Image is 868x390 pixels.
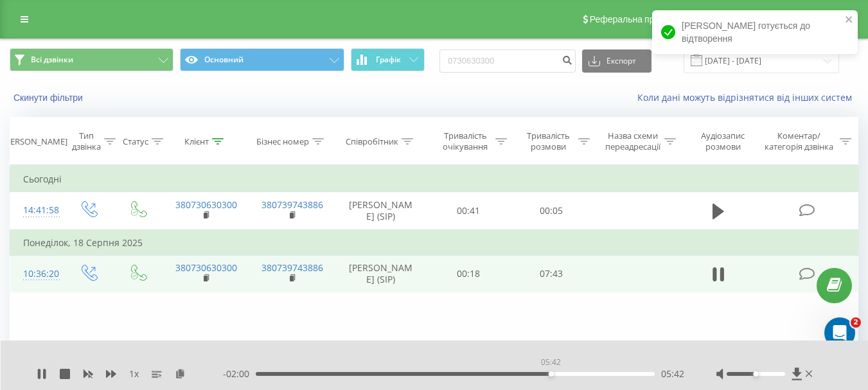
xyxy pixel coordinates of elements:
span: - 02:00 [223,368,256,380]
div: [PERSON_NAME] готується до відтворення [652,10,858,54]
a: 380730630300 [175,199,237,211]
div: [PERSON_NAME] [3,136,67,147]
div: Коментар/категорія дзвінка [761,130,837,152]
a: Коли дані можуть відрізнятися вiд інших систем [637,91,858,103]
button: Скинути фільтри [10,92,89,103]
div: Аудіозапис розмови [691,130,756,152]
div: Тривалість розмови [522,130,575,152]
div: 10:36:20 [23,261,50,287]
span: Реферальна програма [590,14,684,24]
button: Основний [180,48,344,71]
div: Тип дзвінка [72,130,101,152]
button: Всі дзвінки [10,48,173,71]
a: 380739743886 [261,261,323,274]
div: Accessibility label [549,371,554,377]
span: 05:42 [661,368,684,380]
div: Клієнт [184,136,209,147]
td: [PERSON_NAME] (SIP) [335,192,427,230]
a: 380730630300 [175,261,237,274]
button: close [845,14,854,26]
td: Понеділок, 18 Серпня 2025 [10,230,858,256]
div: Бізнес номер [256,136,309,147]
td: 00:05 [510,192,593,230]
input: Пошук за номером [439,49,576,73]
td: 00:18 [427,255,510,292]
td: 07:43 [510,255,593,292]
a: 380739743886 [261,199,323,211]
td: Сьогодні [10,166,858,192]
button: Графік [351,48,425,71]
div: Співробітник [346,136,398,147]
button: Експорт [582,49,651,73]
span: Графік [376,55,401,64]
div: 14:41:58 [23,198,50,223]
td: [PERSON_NAME] (SIP) [335,255,427,292]
div: Accessibility label [753,371,758,377]
span: Всі дзвінки [31,55,73,65]
div: Назва схеми переадресації [605,130,661,152]
div: Статус [123,136,148,147]
div: Тривалість очікування [439,130,492,152]
div: 05:42 [538,353,563,371]
span: 1 x [129,368,139,380]
iframe: Intercom live chat [824,317,855,348]
span: 2 [851,317,861,328]
td: 00:41 [427,192,510,230]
